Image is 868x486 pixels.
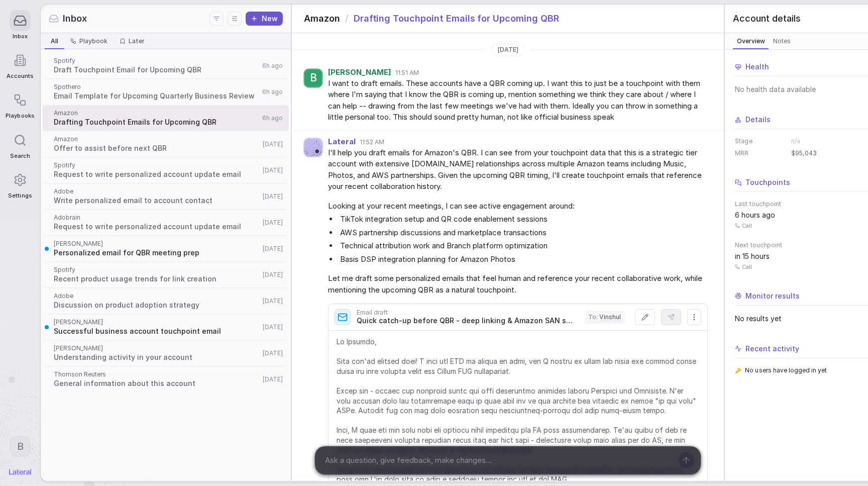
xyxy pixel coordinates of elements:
span: 6 hours ago [735,210,775,220]
span: Accounts [7,73,34,79]
a: Playbooks [6,84,34,124]
a: [PERSON_NAME]Successful business account touchpoint email[DATE] [43,314,289,340]
img: Agent avatar [304,138,322,157]
span: Account details [733,12,800,25]
span: Successful business account touchpoint email [54,326,260,336]
span: Inbox [13,33,28,40]
span: Let me draft some personalized emails that feel human and reference your recent collaborative wor... [328,273,708,296]
span: Spotify [54,161,260,169]
span: Quick catch-up before QBR - deep linking & Amazon SAN setup [357,317,574,325]
span: 11:52 AM [360,138,384,146]
a: SpotifyRequest to write personalized account update email[DATE] [43,157,289,183]
span: [DATE] [263,140,283,148]
span: Overview [735,36,767,46]
a: SpotheroEmail Template for Upcoming Quarterly Business Review6h ago [43,79,289,105]
span: $95,043 [791,149,816,157]
span: Drafting Touchpoint Emails for Upcoming QBR [354,12,559,25]
span: Monitor results [745,291,800,301]
button: Filters [209,12,224,26]
span: Draft Touchpoint Email for Upcoming QBR [54,65,259,75]
span: Amazon [304,12,340,25]
span: Notes [771,36,793,46]
span: 11:51 AM [395,69,419,77]
span: I'll help you draft emails for Amazon's QBR. I can see from your touchpoint data that this is a s... [328,147,708,192]
span: [DATE] [263,192,283,201]
span: Later [129,37,145,45]
span: Write personalized email to account contact [54,196,260,206]
li: TikTok integration setup and QR code enablement sessions [338,214,708,225]
span: Amazon [54,135,260,143]
span: Adobe [54,187,260,196]
a: AmazonOffer to assist before next QBR[DATE] [43,131,289,157]
span: 6h ago [262,88,283,96]
span: [DATE] [263,375,283,383]
span: Touchpoints [745,177,790,187]
span: [DATE] [263,297,283,305]
a: AdobrainRequest to write personalized account update email[DATE] [43,210,289,236]
button: Display settings [228,12,242,26]
span: Email draft [357,309,574,316]
a: Thomson ReutersGeneral information about this account[DATE] [43,366,289,393]
a: Accounts [6,45,34,84]
span: Adobrain [54,214,260,222]
span: n/a [791,137,800,145]
span: [DATE] [498,46,518,54]
dt: MRR [735,149,785,157]
span: [PERSON_NAME] [54,344,260,352]
span: Adobe [54,292,260,300]
span: Request to write personalized account update email [54,169,260,179]
span: Call [742,263,752,270]
span: Spotify [54,57,259,65]
li: Basis DSP integration planning for Amazon Photos [338,254,708,265]
span: General information about this account [54,378,260,388]
span: Spothero [54,83,259,91]
span: B [310,71,317,84]
span: To : [588,313,598,321]
li: Technical attribution work and Branch platform optimization [338,240,708,252]
span: I want to draft emails. These accounts have a QBR coming up. I want this to just be a touchpoint ... [328,78,708,123]
span: No users have logged in yet [745,366,827,374]
span: Offer to assist before next QBR [54,143,260,153]
span: Recent product usage trends for link creation [54,274,260,284]
span: Understanding activity in your account [54,352,260,362]
span: Spotify [54,266,260,274]
span: 6h ago [262,62,283,70]
span: Call [742,222,752,229]
span: [DATE] [263,219,283,227]
a: Inbox [6,5,34,45]
span: [DATE] [263,166,283,174]
span: Settings [8,192,32,199]
a: [PERSON_NAME]Understanding activity in your account[DATE] [43,340,289,366]
span: Details [745,115,771,125]
a: AdobeWrite personalized email to account contact[DATE] [43,183,289,210]
span: All [51,37,58,45]
a: SpotifyRecent product usage trends for link creation[DATE] [43,262,289,288]
span: Playbooks [6,113,34,119]
a: AmazonDrafting Touchpoint Emails for Upcoming QBR6h ago [43,105,289,131]
span: [DATE] [263,271,283,279]
button: New thread [246,12,283,26]
span: Lateral [328,138,356,146]
span: in 15 hours [735,251,770,261]
span: [DATE] [263,349,283,357]
a: [PERSON_NAME]Personalized email for QBR meeting prep[DATE] [43,236,289,262]
a: AdobeDiscussion on product adoption strategy[DATE] [43,288,289,314]
span: B [17,440,24,453]
span: Personalized email for QBR meeting prep [54,248,260,258]
a: SpotifyDraft Touchpoint Email for Upcoming QBR6h ago [43,53,289,79]
span: 6h ago [262,114,283,122]
span: Recent activity [745,344,799,354]
span: [DATE] [263,245,283,253]
span: Email Template for Upcoming Quarterly Business Review [54,91,259,101]
span: [DATE] [263,323,283,331]
span: Looking at your recent meetings, I can see active engagement around: [328,201,708,212]
span: Request to write personalized account update email [54,222,260,232]
span: Drafting Touchpoint Emails for Upcoming QBR [54,117,259,127]
span: Discussion on product adoption strategy [54,300,260,310]
img: Lateral [9,469,31,475]
span: / [345,12,349,25]
li: AWS partnership discussions and marketplace transactions [338,227,708,239]
dt: Stage [735,137,785,145]
span: Inbox [63,12,87,25]
a: Settings [6,164,34,204]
